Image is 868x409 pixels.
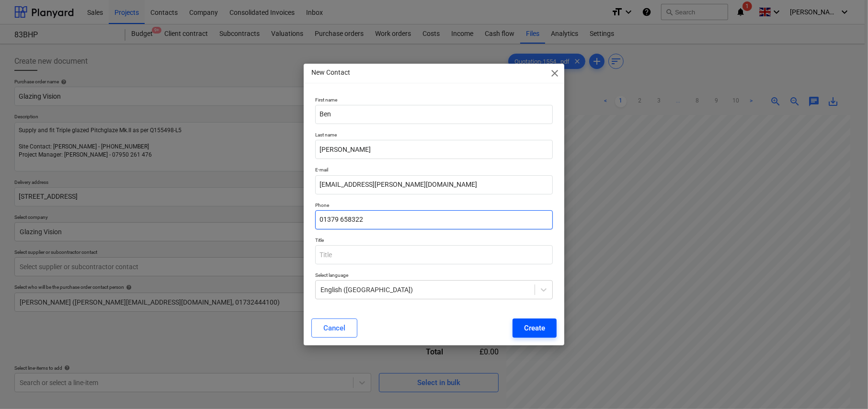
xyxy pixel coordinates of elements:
[513,318,557,338] button: Create
[315,140,553,159] input: Last name
[315,272,553,280] p: Select language
[315,245,553,264] input: Title
[315,175,553,194] input: E-mail
[315,237,553,245] p: Title
[311,68,350,78] p: New Contact
[315,132,553,140] p: Last name
[315,105,553,124] input: First name
[315,97,553,105] p: First name
[323,322,345,334] div: Cancel
[315,210,553,229] input: Phone
[315,202,553,210] p: Phone
[549,68,560,79] span: close
[820,363,868,409] iframe: Chat Widget
[315,167,553,175] p: E-mail
[524,322,545,334] div: Create
[311,318,357,338] button: Cancel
